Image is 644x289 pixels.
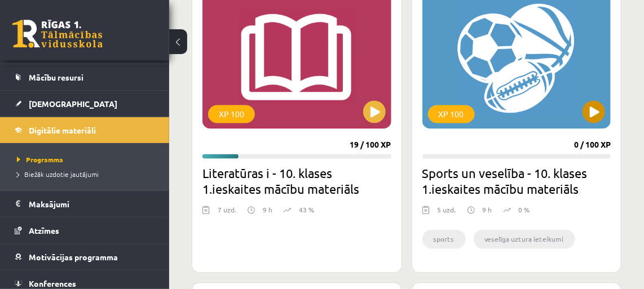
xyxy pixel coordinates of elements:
span: Motivācijas programma [29,252,118,262]
legend: Maksājumi [29,191,155,217]
div: 5 uzd. [438,205,456,222]
span: Atzīmes [29,225,59,235]
div: XP 100 [428,105,475,123]
div: XP 100 [208,105,255,123]
a: Mācību resursi [15,64,155,90]
a: Biežāk uzdotie jautājumi [17,169,158,179]
p: 9 h [263,205,272,215]
span: Programma [17,155,63,164]
span: Konferences [29,278,76,288]
a: [DEMOGRAPHIC_DATA] [15,91,155,117]
span: [DEMOGRAPHIC_DATA] [29,99,117,109]
h2: Sports un veselība - 10. klases 1.ieskaites mācību materiāls [422,166,611,197]
h2: Literatūras i - 10. klases 1.ieskaites mācību materiāls [202,166,391,197]
p: 9 h [483,205,492,215]
span: Biežāk uzdotie jautājumi [17,170,99,179]
li: veselīga uztura ieteikumi [474,230,575,249]
li: sports [422,230,466,249]
span: Mācību resursi [29,72,83,82]
a: Maksājumi [15,191,155,217]
a: Rīgas 1. Tālmācības vidusskola [12,20,103,48]
p: 43 % [299,205,314,215]
a: Programma [17,154,158,164]
span: Digitālie materiāli [29,125,96,135]
div: 7 uzd. [218,205,236,222]
p: 0 % [519,205,530,215]
a: Atzīmes [15,217,155,243]
a: Digitālie materiāli [15,117,155,143]
a: Motivācijas programma [15,244,155,270]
